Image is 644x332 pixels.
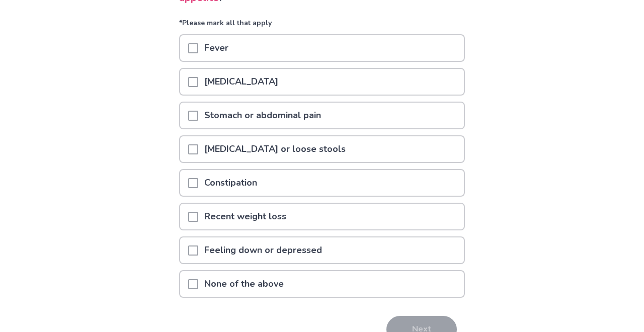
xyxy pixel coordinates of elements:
p: Fever [198,35,234,61]
p: *Please mark all that apply [179,18,465,34]
p: Stomach or abdominal pain [198,103,327,128]
p: Recent weight loss [198,204,292,229]
p: [MEDICAL_DATA] or loose stools [198,136,352,162]
p: Constipation [198,170,263,196]
p: None of the above [198,271,290,297]
p: Feeling down or depressed [198,237,328,263]
p: [MEDICAL_DATA] [198,69,284,95]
